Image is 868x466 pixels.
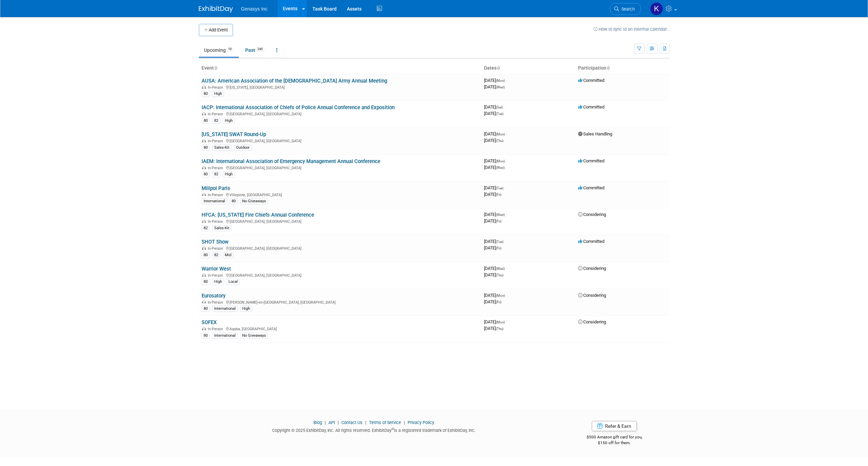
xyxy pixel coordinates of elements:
[212,225,232,231] div: Sales-Kit
[506,158,507,163] span: -
[202,266,231,272] a: Warrior West
[202,78,387,84] a: AUSA: American Association of the [DEMOGRAPHIC_DATA] Army Annual Meeting
[223,118,235,124] div: High
[578,158,604,163] span: Committed
[578,185,604,190] span: Committed
[506,319,507,324] span: -
[559,440,670,446] div: $150 off for them.
[240,198,268,204] div: No Giveaways
[496,273,503,277] span: (Thu)
[484,299,501,304] span: [DATE]
[484,326,503,331] span: [DATE]
[578,239,604,244] span: Committed
[202,273,206,277] img: In-Person Event
[484,272,503,277] span: [DATE]
[202,212,314,218] a: HFCA: [US_STATE] Fire Chiefs Annual Conference
[202,118,210,124] div: 80
[202,112,206,115] img: In-Person Event
[202,193,206,196] img: In-Person Event
[234,145,252,151] div: Outdoor
[369,420,401,425] a: Terms of Service
[202,185,230,191] a: Milipol Paris
[504,185,505,190] span: -
[484,293,507,298] span: [DATE]
[578,319,606,324] span: Considering
[496,267,505,271] span: (Wed)
[255,47,265,52] span: 245
[208,193,225,197] span: In-Person
[496,320,505,324] span: (Mon)
[212,306,238,312] div: International
[506,212,507,217] span: -
[240,333,268,339] div: No Giveaways
[593,27,670,32] a: How to sync to an external calendar...
[208,166,225,170] span: In-Person
[484,212,507,217] span: [DATE]
[208,85,225,90] span: In-Person
[208,273,225,278] span: In-Person
[575,62,670,74] th: Participation
[328,420,335,425] a: API
[619,6,635,12] span: Search
[496,246,501,250] span: (Fri)
[226,279,240,285] div: Local
[578,212,606,217] span: Considering
[392,427,394,431] sup: ®
[241,6,268,12] span: Genasys Inc
[199,44,239,57] a: Upcoming10
[240,306,252,312] div: High
[208,246,225,251] span: In-Person
[208,219,225,224] span: In-Person
[323,420,327,425] span: |
[610,3,641,15] a: Search
[496,166,505,170] span: (Wed)
[208,112,225,116] span: In-Person
[313,420,322,425] a: Blog
[484,319,507,324] span: [DATE]
[202,272,479,278] div: [GEOGRAPHIC_DATA], [GEOGRAPHIC_DATA]
[592,421,637,431] a: Refer & Earn
[506,266,507,271] span: -
[484,266,507,271] span: [DATE]
[496,193,501,196] span: (Fri)
[496,85,505,89] span: (Wed)
[214,65,217,71] a: Sort by Event Name
[212,333,238,339] div: International
[496,112,503,116] span: (Tue)
[484,78,507,83] span: [DATE]
[202,166,206,169] img: In-Person Event
[202,246,206,250] img: In-Person Event
[496,105,503,109] span: (Sat)
[202,158,380,164] a: IAEM: International Association of Emergency Management Annual Conference
[606,65,610,71] a: Sort by Participation Type
[408,420,434,425] a: Privacy Policy
[496,139,503,143] span: (Thu)
[202,219,206,223] img: In-Person Event
[199,426,549,434] div: Copyright © 2025 ExhibitDay, Inc. All rights reserved. ExhibitDay is a registered trademark of Ex...
[484,218,501,223] span: [DATE]
[484,165,505,170] span: [DATE]
[504,104,505,110] span: -
[496,132,505,136] span: (Mon)
[208,300,225,305] span: In-Person
[496,219,501,223] span: (Fri)
[202,171,210,177] div: 80
[199,62,481,74] th: Event
[199,6,233,13] img: ExhibitDay
[212,171,220,177] div: 82
[484,138,503,143] span: [DATE]
[650,2,663,15] img: Kate Lawson
[223,171,235,177] div: High
[202,300,206,304] img: In-Person Event
[240,44,270,57] a: Past245
[578,131,612,136] span: Sales Handling
[484,185,505,190] span: [DATE]
[202,218,479,224] div: [GEOGRAPHIC_DATA], [GEOGRAPHIC_DATA]
[212,118,220,124] div: 82
[578,293,606,298] span: Considering
[202,252,210,258] div: 80
[484,239,505,244] span: [DATE]
[496,79,505,83] span: (Mon)
[212,279,224,285] div: High
[226,47,234,52] span: 10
